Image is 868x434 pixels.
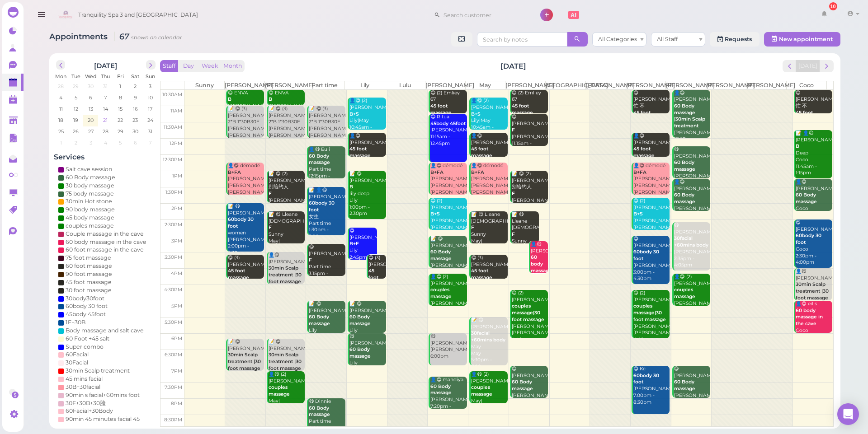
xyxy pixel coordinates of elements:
[820,60,834,72] button: next
[795,130,832,177] div: 📝 👤😋 [PERSON_NAME] Deep Coco 11:45am - 1:15pm
[633,236,670,282] div: 😋 [PERSON_NAME] [PERSON_NAME] 3:00pm - 4:30pm
[227,203,264,257] div: 📝 😋 [PERSON_NAME] women [PERSON_NAME] 2:00pm - 3:30pm
[269,384,290,397] b: couples massage
[146,73,155,79] span: Sun
[430,114,467,147] div: 😋 Ritual [PERSON_NAME] 11:15am - 12:45pm
[66,391,140,399] div: 90min s facial+60mins foot
[58,105,64,113] span: 11
[221,60,245,72] button: Month
[511,114,548,154] div: 😋 [PERSON_NAME] [PERSON_NAME] 11:15am - 12:15pm
[184,81,225,89] th: Sunny
[66,335,109,343] div: 60 Foot +45 salt
[117,127,124,135] span: 29
[349,301,386,354] div: 📝 😋 [PERSON_NAME] Lily Lily|Part time 5:00pm - 6:00pm
[829,2,837,10] div: 10
[269,265,302,284] b: 30min Scalp treatment |30 foot massage
[268,339,305,405] div: 📝 😋 [PERSON_NAME] women [PERSON_NAME]|[PERSON_NAME] 6:10pm - 7:10pm
[171,336,182,341] span: 6pm
[471,371,507,425] div: 👤😋 (2) [PERSON_NAME] May|[PERSON_NAME] 7:10pm - 8:10pm
[796,192,817,205] b: 60 Body massage
[349,184,353,190] b: B
[165,254,182,260] span: 3:30pm
[228,169,241,175] b: B+FA
[511,211,539,278] div: 📝 😋 Lleane [DEMOGRAPHIC_DATA] Sunny May|[PERSON_NAME]|[PERSON_NAME] 2:15pm - 3:15pm
[345,81,385,89] th: Lily
[430,383,452,396] b: 60 Body massage
[268,90,305,130] div: 😋 ENVA [PERSON_NAME]|[PERSON_NAME] 10:30am - 11:00am
[165,222,182,228] span: 2:30pm
[165,319,182,325] span: 5:30pm
[674,192,695,205] b: 60 Body massage
[178,60,199,72] button: Day
[57,127,65,135] span: 25
[674,103,705,129] b: 60 Body massage |30min Scalp treatment
[146,116,154,124] span: 24
[227,163,264,209] div: 👤😋 démodé [PERSON_NAME]|[PERSON_NAME]|[PERSON_NAME]|May 12:45pm - 1:45pm
[66,190,114,198] div: 75 body massage
[674,379,695,392] b: 60 Body massage
[171,238,182,244] span: 3pm
[430,287,452,299] b: couples massage
[119,82,123,90] span: 1
[349,228,377,267] div: 😋 [PERSON_NAME] Lily 2:45pm - 3:45pm
[66,302,108,310] div: 60body 30 foot
[72,127,80,135] span: 26
[471,146,492,159] b: 45 foot massage
[269,352,302,371] b: 30min Scalp treatment |30 foot massage
[66,214,114,222] div: 45 body massage
[66,246,144,254] div: 60 foot massage in the cave
[162,92,182,98] span: 10:30am
[430,121,466,126] b: 45body 45foot
[633,146,655,159] b: 45 foot massage
[633,90,670,149] div: 😋 [PERSON_NAME]忙 不 Coco|[PERSON_NAME] 10:30am - 11:15am
[308,106,345,152] div: 📝 😋 (3) [PERSON_NAME] 2*B 1*30B30F [PERSON_NAME]|[PERSON_NAME] |Part time 11:00am
[264,81,305,89] th: [PERSON_NAME]
[66,270,112,278] div: 90 foot massage
[633,133,670,186] div: 👤😋 [PERSON_NAME] [PERSON_NAME]|[PERSON_NAME]|May 11:50am - 12:35pm
[147,93,154,102] span: 10
[349,133,386,186] div: 👤😋 [PERSON_NAME] [PERSON_NAME]|[PERSON_NAME]|May 11:50am - 12:35pm
[57,82,65,90] span: 28
[512,127,515,133] b: F
[227,255,264,308] div: 😋 (3) [PERSON_NAME] [PERSON_NAME]|[PERSON_NAME]|May 3:35pm - 4:20pm
[103,82,109,90] span: 31
[66,318,85,327] div: 1F+30B
[512,379,533,392] b: 60 Body massage
[59,93,64,102] span: 4
[795,301,832,347] div: 👤😋 eilis Coco 5:00pm - 6:00pm
[66,383,100,391] div: 30B+30facial
[66,415,153,431] div: 90min 45 minutes facial 45 massage
[56,73,67,79] span: Mon
[66,230,144,238] div: Couple massage in the cave
[657,36,678,42] span: All Staff
[530,241,548,314] div: 👤😋 [PERSON_NAME] [PERSON_NAME] 3:10pm - 4:10pm
[228,268,249,280] b: 45 foot massage
[66,262,112,270] div: 60 foot massage
[674,146,710,193] div: 😋 [PERSON_NAME] [PERSON_NAME] 12:15pm - 1:15pm
[385,81,425,89] th: Lulu
[66,165,112,173] div: Salt cave session
[71,73,80,79] span: Tue
[796,110,817,122] b: 45 foot massage
[66,222,114,230] div: couples massage
[66,359,88,367] div: 30Facial
[795,90,832,149] div: 😋 [PERSON_NAME]忙 不 Coco|[PERSON_NAME] 10:30am - 11:15am
[74,93,78,102] span: 5
[165,189,182,195] span: 1:30pm
[666,81,706,89] th: [PERSON_NAME]
[796,143,799,149] b: B
[633,303,666,322] b: couples massage|30 foot massage
[430,163,467,209] div: 👤😋 démodé [PERSON_NAME]|[PERSON_NAME]|[PERSON_NAME]|May 12:45pm - 1:45pm
[430,249,452,261] b: 60 Body massage
[101,73,110,79] span: Thu
[171,303,182,309] span: 5pm
[170,108,182,114] span: 11am
[546,81,586,89] th: [GEOGRAPHIC_DATA]
[786,81,826,89] th: Coco
[511,290,548,350] div: 😋 (2) [PERSON_NAME] [PERSON_NAME]|[PERSON_NAME] 4:40pm - 6:10pm
[633,249,659,261] b: 60body 30 foot
[305,81,345,89] th: Part time
[227,106,264,152] div: 📝 😋 (3) [PERSON_NAME] 2*B 1*30B30F [PERSON_NAME]|[PERSON_NAME] |Part time 11:00am
[368,255,386,321] div: 😋 (3) [PERSON_NAME] [PERSON_NAME]|[PERSON_NAME]|May 3:35pm - 4:20pm
[87,116,95,124] span: 20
